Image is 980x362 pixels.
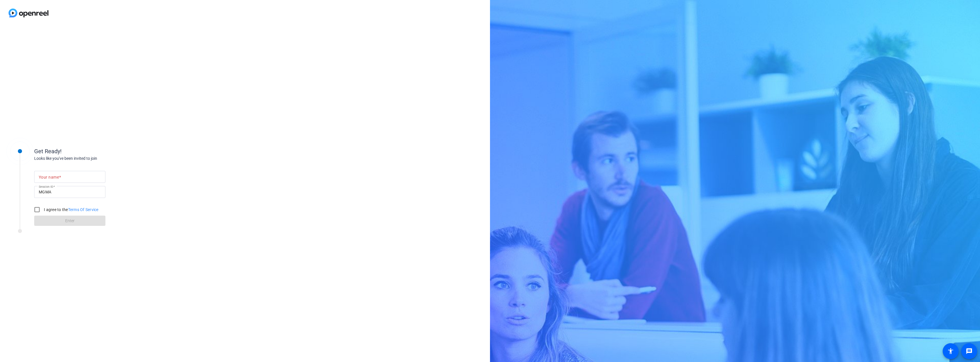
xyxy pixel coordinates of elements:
div: Looks like you've been invited to join [34,156,148,161]
mat-icon: message [966,348,973,355]
div: Get Ready! [34,147,148,156]
label: I agree to the [43,207,99,212]
mat-label: Session ID [39,185,53,188]
mat-icon: accessibility [947,348,954,355]
a: Terms Of Service [68,207,99,212]
mat-label: Your name [39,175,59,179]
